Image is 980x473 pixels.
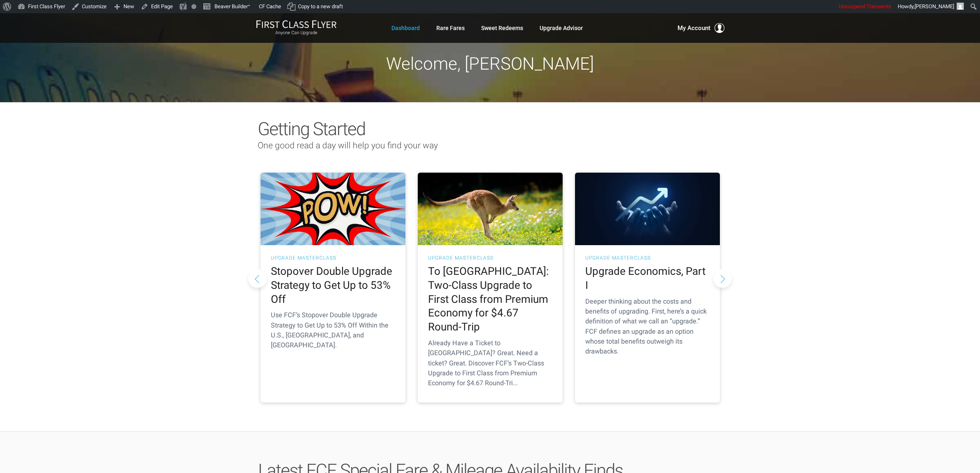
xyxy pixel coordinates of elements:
h2: Upgrade Economics, Part I [585,265,710,293]
span: Unsuspend Transients [839,3,892,9]
p: Deeper thinking about the costs and benefits of upgrading. First, here’s a quick definition of wh... [585,297,710,357]
a: UPGRADE MASTERCLASS Stopover Double Upgrade Strategy to Get Up to 53% Off Use FCF’s Stopover Doub... [261,173,405,403]
p: Already Have a Ticket to [GEOGRAPHIC_DATA]? Great. Need a ticket? Great. Discover FCF’s Two-Class... [428,338,552,388]
a: UPGRADE MASTERCLASS Upgrade Economics, Part I Deeper thinking about the costs and benefits of upg... [575,173,720,403]
a: UPGRADE MASTERCLASS To [GEOGRAPHIC_DATA]: Two-Class Upgrade to First Class from Premium Economy f... [418,173,563,403]
a: Rare Fares [436,21,465,35]
img: First Class Flyer [256,20,337,28]
span: • [248,1,250,10]
h3: UPGRADE MASTERCLASS [585,255,710,260]
button: Previous slide [248,269,267,288]
button: Next slide [713,269,732,288]
h3: UPGRADE MASTERCLASS [271,255,395,260]
small: Anyone Can Upgrade [256,30,337,36]
a: First Class FlyerAnyone Can Upgrade [256,20,337,36]
span: One good read a day will help you find your way [258,140,438,150]
button: My Account [677,23,724,33]
p: Use FCF’s Stopover Double Upgrade Strategy to Get Up to 53% Off Within the U.S., [GEOGRAPHIC_DATA... [271,310,395,350]
h2: To [GEOGRAPHIC_DATA]: Two-Class Upgrade to First Class from Premium Economy for $4.67 Round-Trip [428,265,552,334]
h2: Stopover Double Upgrade Strategy to Get Up to 53% Off [271,265,395,306]
h3: UPGRADE MASTERCLASS [428,255,552,260]
span: [PERSON_NAME] [915,3,954,9]
a: Dashboard [391,21,420,35]
span: Welcome, [PERSON_NAME] [386,54,594,74]
span: Getting Started [258,118,365,140]
a: Upgrade Advisor [540,21,583,35]
span: My Account [677,23,710,33]
a: Sweet Redeems [481,21,523,35]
